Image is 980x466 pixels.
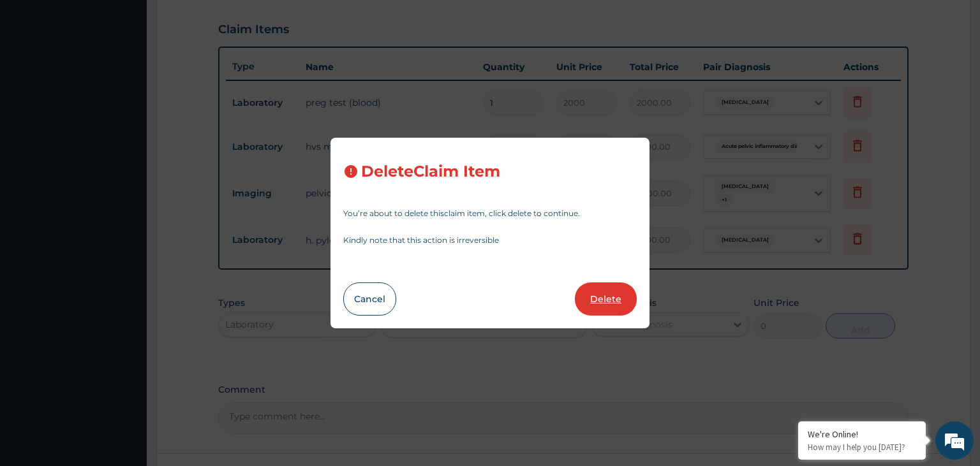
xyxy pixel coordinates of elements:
[808,442,916,453] p: How may I help you today?
[575,282,637,316] button: Delete
[66,71,214,88] div: Chat with us now
[24,64,52,96] img: d_794563401_company_1708531726252_794563401
[209,6,240,37] div: Minimize live chat window
[361,163,500,180] h3: Delete Claim Item
[808,428,916,440] div: We're Online!
[343,237,637,244] p: Kindly note that this action is irreversible
[74,147,176,276] span: We're online!
[6,321,243,366] textarea: Type your message and hit 'Enter'
[343,210,637,217] p: You’re about to delete this claim item , click delete to continue.
[343,282,396,316] button: Cancel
